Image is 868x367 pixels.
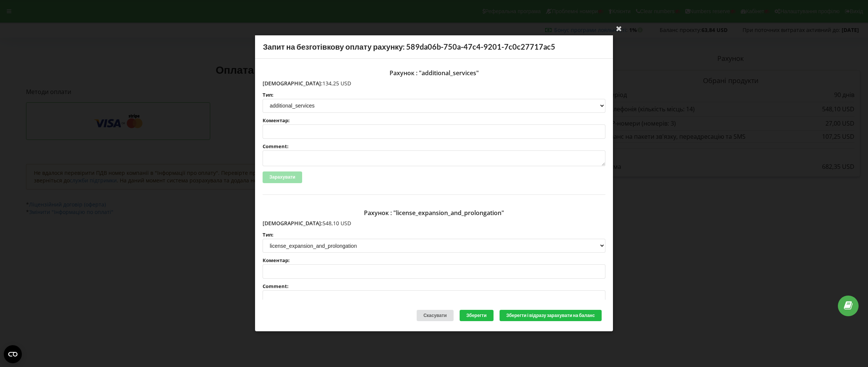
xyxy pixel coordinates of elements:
[263,232,605,237] label: Тип:
[500,310,602,322] button: Зберегти і відразу зарахувати на баланс
[417,310,454,322] div: Скасувати
[263,258,605,263] label: Коментар:
[263,206,605,220] div: Рахунок : "license_expansion_and_prolongation"
[460,310,494,322] button: Зберегти
[263,80,605,87] p: 134,25 USD
[263,220,322,227] span: [DEMOGRAPHIC_DATA]:
[263,118,605,123] label: Коментар:
[263,66,605,80] div: Рахунок : "additional_services"
[263,220,605,227] p: 548,10 USD
[263,80,322,87] span: [DEMOGRAPHIC_DATA]:
[255,35,613,59] div: Запит на безготівкову оплату рахунку: 589da06b-750a-47c4-9201-7c0c27717ac5
[4,345,22,363] button: Open CMP widget
[263,284,605,289] label: Comment:
[263,144,605,149] label: Comment:
[263,93,605,97] label: Тип:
